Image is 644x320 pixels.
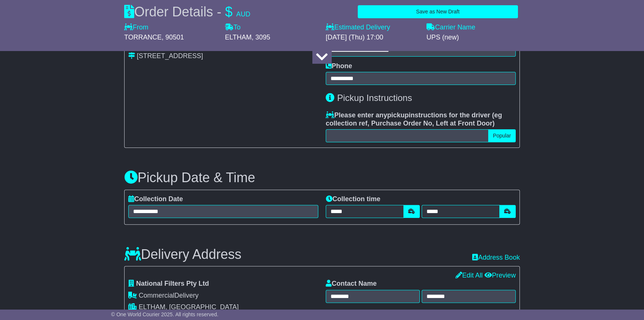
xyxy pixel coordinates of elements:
h3: Delivery Address [124,247,241,262]
label: Collection time [326,195,380,203]
span: AUD [236,10,250,18]
span: ELTHAM, [GEOGRAPHIC_DATA] [139,303,239,311]
span: TORRANCE [124,34,162,41]
label: Please enter any instructions for the driver ( ) [326,111,516,127]
span: pickup [387,111,409,119]
h3: Pickup Date & Time [124,170,520,185]
span: , 3095 [252,34,270,41]
label: From [124,23,148,32]
div: UPS (new) [426,34,520,42]
label: Carrier Name [426,23,475,32]
div: Delivery [128,292,318,300]
button: Popular [488,129,516,142]
span: , 90501 [162,34,184,41]
div: [DATE] (Thu) 17:00 [326,34,419,42]
a: Preview [484,272,516,279]
span: ELTHAM [225,34,252,41]
span: © One World Courier 2025. All rights reserved. [111,311,219,317]
a: Address Book [472,254,520,261]
label: Contact Name [326,280,377,288]
div: Order Details - [124,4,250,20]
span: $ [225,4,232,19]
span: Commercial [139,292,174,299]
label: Phone [326,62,352,70]
span: eg collection ref, Purchase Order No, Left at Front Door [326,111,502,127]
button: Save as New Draft [358,5,518,18]
label: Estimated Delivery [326,23,419,32]
label: Collection Date [128,195,183,203]
a: Edit All [455,272,483,279]
label: Email address [326,308,378,317]
span: National Filters Pty Ltd [136,280,209,287]
span: Pickup Instructions [337,93,412,103]
label: To [225,23,241,32]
